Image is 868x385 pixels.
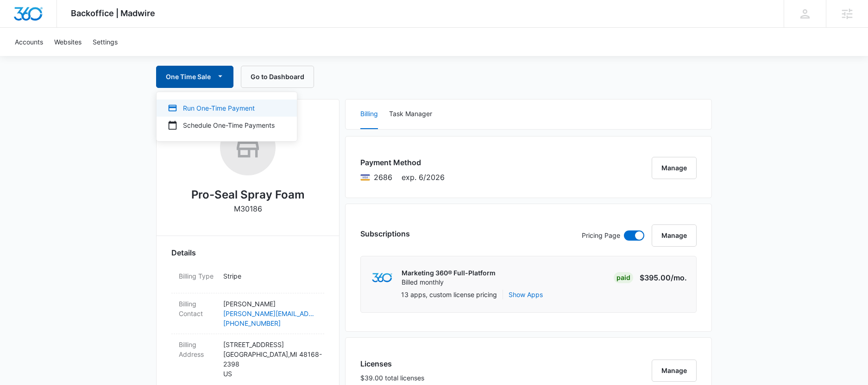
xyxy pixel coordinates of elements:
button: Go to Dashboard [241,66,314,88]
p: $39.00 total licenses [360,373,424,383]
a: [PHONE_NUMBER] [223,318,317,328]
button: One Time Sale [156,66,233,88]
button: Run One-Time Payment [157,99,297,117]
span: exp. 6/2026 [402,172,445,183]
p: Pricing Page [582,230,620,241]
img: marketing360Logo [372,273,392,283]
p: Marketing 360® Full-Platform [402,268,496,278]
button: Show Apps [509,290,543,299]
h3: Licenses [360,358,424,369]
dt: Billing Address [179,340,216,359]
button: Task Manager [389,99,432,129]
dt: Billing Contact [179,299,216,318]
p: Billed monthly [402,278,496,287]
p: [STREET_ADDRESS] [GEOGRAPHIC_DATA] , MI 48168-2398 US [223,340,317,379]
a: [PERSON_NAME][EMAIL_ADDRESS][DOMAIN_NAME] [223,309,317,318]
button: Manage [652,157,697,179]
dt: Billing Type [179,271,216,281]
button: Manage [652,224,697,247]
a: Accounts [9,28,49,56]
p: M30186 [234,203,262,214]
span: /mo. [671,273,687,282]
p: [PERSON_NAME] [223,299,317,309]
div: Schedule One-Time Payments [168,120,275,130]
div: Billing Contact[PERSON_NAME][PERSON_NAME][EMAIL_ADDRESS][DOMAIN_NAME][PHONE_NUMBER] [171,293,324,334]
span: Backoffice | Madwire [71,8,155,18]
div: Billing TypeStripe [171,266,324,293]
h2: Pro-Seal Spray Foam [191,186,305,203]
span: Visa ending with [374,172,392,183]
p: Stripe [223,271,317,281]
button: Schedule One-Time Payments [157,117,297,134]
div: Run One-Time Payment [168,103,275,113]
p: 13 apps, custom license pricing [401,290,497,299]
span: Details [171,247,196,258]
button: Billing [360,99,378,129]
a: Websites [49,28,87,56]
a: Settings [87,28,123,56]
div: Paid [614,272,633,283]
h3: Payment Method [360,157,445,168]
button: Manage [652,360,697,382]
h3: Subscriptions [360,228,410,239]
p: $395.00 [640,272,687,283]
